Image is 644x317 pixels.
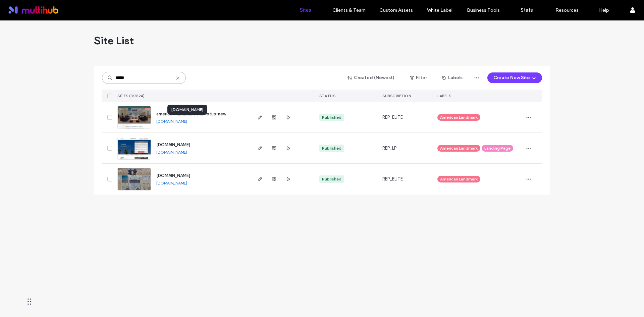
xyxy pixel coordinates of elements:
[342,72,400,83] button: Created (Newest)
[555,7,579,13] label: Resources
[322,176,341,182] div: Published
[403,72,433,83] button: Filter
[15,5,29,11] span: Help
[382,145,396,152] span: REP_LP
[117,94,145,98] span: SITES (3/3824)
[322,114,341,120] div: Published
[156,150,187,155] a: [DOMAIN_NAME]
[379,7,413,13] label: Custom Assets
[300,7,311,13] label: Sites
[322,145,341,151] div: Published
[436,72,469,83] button: Labels
[319,94,335,98] span: STATUS
[156,119,187,124] a: [DOMAIN_NAME]
[427,7,452,13] label: White Label
[382,114,403,121] span: REP_ELITE
[467,7,500,13] label: Business Tools
[332,7,366,13] label: Clients & Team
[437,94,451,98] span: LABELS
[382,176,403,182] span: REP_ELITE
[487,72,542,83] button: Create New Site
[382,94,411,98] span: SUBSCRIPTION
[28,292,32,312] div: Drag
[521,7,533,13] label: Stats
[440,114,478,120] span: American Landmark
[94,34,134,47] span: Site List
[156,111,226,116] a: american-landmark-the-lotus-new
[484,145,511,151] span: Landing Page
[156,180,187,186] a: [DOMAIN_NAME]
[156,142,190,147] a: [DOMAIN_NAME]
[440,145,478,151] span: American Landmark
[167,105,207,115] div: [DOMAIN_NAME]
[440,176,478,182] span: American Landmark
[156,173,190,178] a: [DOMAIN_NAME]
[599,7,609,13] label: Help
